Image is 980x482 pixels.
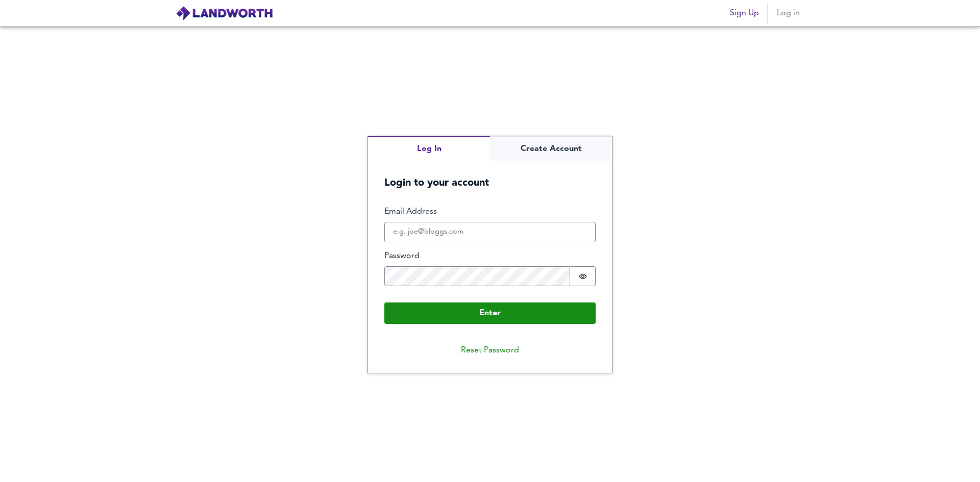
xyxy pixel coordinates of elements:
span: Sign Up [730,6,759,20]
button: Enter [384,302,596,324]
button: Show password [570,266,596,287]
img: logo [176,6,273,21]
input: e.g. joe@bloggs.com [384,222,596,242]
label: Password [384,250,596,262]
button: Create Account [490,136,612,161]
button: Reset Password [453,340,527,361]
button: Log In [368,136,490,161]
button: Log in [772,3,804,23]
h5: Login to your account [368,161,612,190]
button: Sign Up [726,3,763,23]
label: Email Address [384,206,596,218]
span: Log in [776,6,800,20]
